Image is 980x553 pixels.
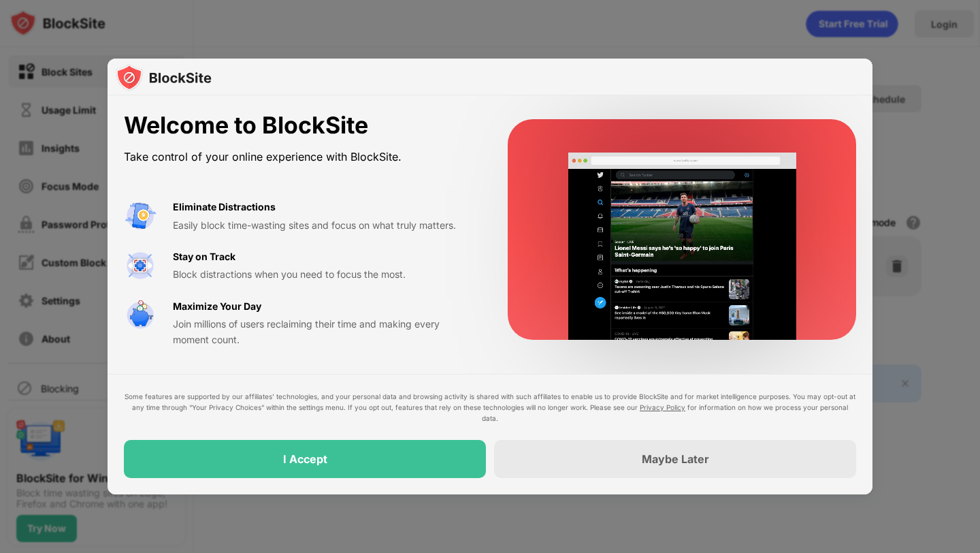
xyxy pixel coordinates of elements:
div: I Accept [283,452,327,466]
div: Maximize Your Day [173,299,261,314]
div: Easily block time-wasting sites and focus on what truly matters. [173,218,475,233]
img: value-safe-time.svg [124,299,157,332]
div: Maybe Later [642,452,709,466]
div: Take control of your online experience with BlockSite. [124,147,475,167]
img: value-avoid-distractions.svg [124,200,157,232]
div: Some features are supported by our affiliates’ technologies, and your personal data and browsing ... [124,391,856,424]
img: logo-blocksite.svg [116,64,212,91]
a: Privacy Policy [640,403,685,411]
div: Welcome to BlockSite [124,112,475,140]
div: Join millions of users reclaiming their time and making every moment count. [173,317,475,347]
div: Block distractions when you need to focus the most. [173,267,475,282]
img: value-focus.svg [124,249,157,282]
div: Eliminate Distractions [173,200,276,215]
div: Stay on Track [173,249,235,264]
